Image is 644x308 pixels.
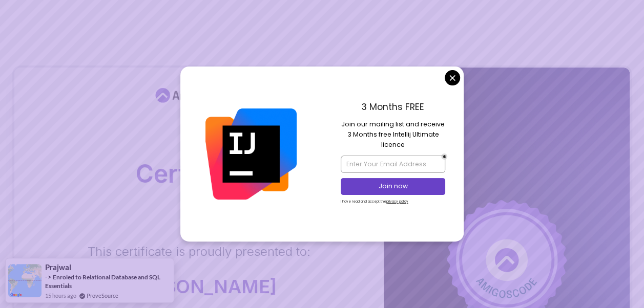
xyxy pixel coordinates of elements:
[35,162,363,186] h2: Certificate
[45,291,76,300] span: 15 hours ago
[88,244,310,260] p: This certificate is proudly presented to:
[45,263,71,272] span: Prajwal
[8,264,41,297] img: provesource social proof notification image
[88,276,310,297] p: [PERSON_NAME]
[45,273,52,281] span: ->
[87,291,118,300] a: ProveSource
[45,273,160,290] a: Enroled to Relational Database and SQL Essentials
